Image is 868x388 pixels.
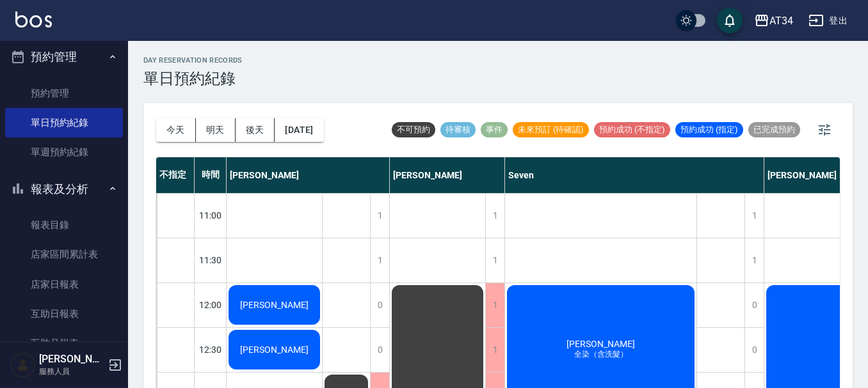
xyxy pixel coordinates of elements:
[195,238,227,283] div: 11:30
[195,327,227,372] div: 12:30
[485,238,504,283] div: 1
[5,108,123,137] a: 單日預約紀錄
[505,157,764,193] div: Seven
[195,283,227,327] div: 12:00
[744,238,764,283] div: 1
[5,329,123,358] a: 互助月報表
[237,345,311,355] span: [PERSON_NAME]
[744,283,764,327] div: 0
[749,8,798,34] button: AT34
[481,124,508,136] span: 事件
[390,157,505,193] div: [PERSON_NAME]
[564,339,638,349] span: [PERSON_NAME]
[370,238,389,283] div: 1
[227,157,390,193] div: [PERSON_NAME]
[440,124,476,136] span: 待審核
[5,173,123,206] button: 報表及分析
[744,194,764,238] div: 1
[5,137,123,167] a: 單週預約紀錄
[485,328,504,372] div: 1
[748,124,800,136] span: 已完成預約
[195,157,227,193] div: 時間
[485,283,504,327] div: 1
[5,240,123,269] a: 店家區間累計表
[156,118,196,142] button: 今天
[5,210,123,240] a: 報表目錄
[15,12,52,27] img: Logo
[370,283,389,327] div: 0
[744,328,764,372] div: 0
[717,8,743,33] button: save
[39,366,104,377] p: 服務人員
[196,118,236,142] button: 明天
[5,79,123,108] a: 預約管理
[675,124,743,136] span: 預約成功 (指定)
[5,270,123,299] a: 店家日報表
[392,124,435,136] span: 不可預約
[769,13,793,29] div: AT34
[143,70,243,88] h3: 單日預約紀錄
[485,194,504,238] div: 1
[370,328,389,372] div: 0
[803,9,853,33] button: 登出
[236,118,275,142] button: 後天
[5,40,123,74] button: 預約管理
[39,353,104,366] h5: [PERSON_NAME]
[594,124,670,136] span: 預約成功 (不指定)
[513,124,589,136] span: 未來預訂 (待確認)
[275,118,323,142] button: [DATE]
[370,194,389,238] div: 1
[5,299,123,329] a: 互助日報表
[572,349,631,360] span: 全染（含洗髮）
[10,352,36,378] img: Person
[237,300,311,310] span: [PERSON_NAME]
[143,56,243,65] h2: day Reservation records
[156,157,195,193] div: 不指定
[195,193,227,238] div: 11:00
